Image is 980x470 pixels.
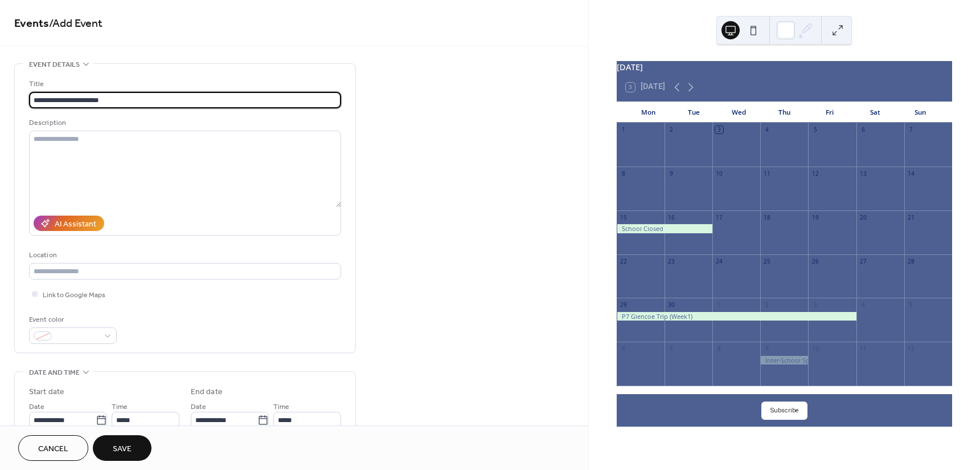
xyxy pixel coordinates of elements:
[667,301,675,309] div: 30
[617,224,712,233] div: School Closed
[29,117,339,129] div: Description
[715,169,723,177] div: 10
[764,345,772,353] div: 9
[859,126,867,134] div: 6
[907,169,915,177] div: 14
[715,126,723,134] div: 3
[667,345,675,353] div: 7
[811,169,819,177] div: 12
[907,345,915,353] div: 12
[859,301,867,309] div: 4
[764,169,772,177] div: 11
[897,102,943,123] div: Sun
[859,213,867,221] div: 20
[626,102,671,123] div: Mon
[907,213,915,221] div: 21
[764,257,772,265] div: 25
[620,126,628,134] div: 1
[859,169,867,177] div: 13
[93,435,151,461] button: Save
[14,13,49,35] a: Events
[667,213,675,221] div: 16
[811,126,819,134] div: 5
[55,218,96,230] div: AI Assistant
[907,257,915,265] div: 28
[43,289,105,301] span: Link to Google Maps
[811,257,819,265] div: 26
[18,435,88,461] button: Cancel
[29,59,80,71] span: Event details
[34,216,104,231] button: AI Assistant
[38,443,68,455] span: Cancel
[49,13,102,35] span: / Add Event
[29,386,64,398] div: Start date
[671,102,716,123] div: Tue
[811,345,819,353] div: 10
[859,257,867,265] div: 27
[859,345,867,353] div: 11
[113,443,132,455] span: Save
[191,401,206,413] span: Date
[761,402,807,420] button: Subscribe
[617,61,952,74] div: [DATE]
[29,249,339,261] div: Location
[112,401,128,413] span: Time
[715,301,723,309] div: 1
[667,169,675,177] div: 9
[29,78,339,90] div: Title
[764,126,772,134] div: 4
[620,169,628,177] div: 8
[191,386,223,398] div: End date
[29,367,80,379] span: Date and time
[620,257,628,265] div: 22
[761,102,807,123] div: Thu
[716,102,762,123] div: Wed
[811,301,819,309] div: 3
[852,102,898,123] div: Sat
[715,345,723,353] div: 8
[907,126,915,134] div: 7
[811,213,819,221] div: 19
[807,102,852,123] div: Fri
[715,213,723,221] div: 17
[907,301,915,309] div: 5
[617,312,856,321] div: P7 Glencoe Trip (Week1)
[715,257,723,265] div: 24
[667,126,675,134] div: 2
[667,257,675,265] div: 23
[764,213,772,221] div: 18
[273,401,289,413] span: Time
[29,314,114,326] div: Event color
[620,301,628,309] div: 29
[760,356,808,364] div: Inter-School Sports Cross Country
[620,213,628,221] div: 15
[620,345,628,353] div: 6
[764,301,772,309] div: 2
[29,401,44,413] span: Date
